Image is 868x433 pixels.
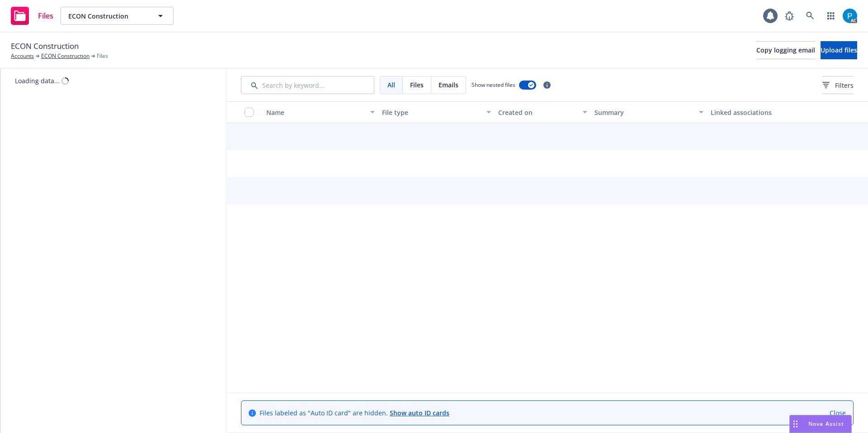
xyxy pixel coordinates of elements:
button: Name [263,101,378,123]
span: Filters [835,81,854,90]
button: Upload files [821,41,857,59]
div: Created on [498,108,578,117]
div: File type [382,108,481,117]
a: Files [7,3,57,29]
a: Accounts [11,52,34,60]
button: File type [378,101,494,123]
span: All [387,80,395,90]
span: ECON Construction [68,11,146,21]
div: Loading data... [15,76,60,86]
a: Show auto ID cards [390,409,449,417]
a: Close [830,408,846,418]
span: Show nested files [472,81,515,89]
span: Nova Assist [808,420,844,428]
div: Name [266,108,365,117]
button: Linked associations [707,101,823,123]
a: ECON Construction [41,52,90,60]
button: Copy logging email [756,41,815,59]
span: Emails [439,80,458,90]
button: Nova Assist [789,415,852,433]
span: Filters [822,81,854,90]
input: Search by keyword... [241,76,374,94]
span: Upload files [821,46,857,54]
span: Copy logging email [756,46,815,54]
button: Filters [822,76,854,94]
span: Files [97,52,108,60]
button: Summary [591,101,707,123]
span: ECON Construction [11,40,79,52]
div: Summary [594,108,693,117]
span: Files [38,12,53,19]
div: Linked associations [711,108,819,117]
input: Select all [245,108,254,117]
div: Drag to move [790,415,801,433]
span: Files labeled as "Auto ID card" are hidden. [259,408,449,418]
a: Switch app [822,7,840,25]
a: Search [801,7,819,25]
img: photo [843,9,857,23]
button: Created on [495,101,591,123]
button: ECON Construction [61,7,174,25]
span: Files [410,80,424,90]
a: Report a Bug [780,7,798,25]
